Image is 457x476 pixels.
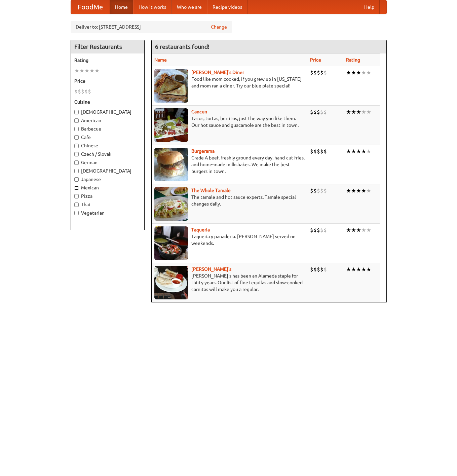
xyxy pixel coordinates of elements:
[154,187,188,221] img: wholetamale.jpg
[154,108,188,142] img: cancun.jpg
[346,187,351,194] li: ★
[310,57,321,63] a: Price
[154,57,167,63] a: Name
[323,69,327,76] li: $
[313,226,317,234] li: $
[310,108,313,116] li: $
[346,57,360,63] a: Rating
[310,148,313,155] li: $
[71,21,232,33] div: Deliver to: [STREET_ADDRESS]
[74,67,79,74] li: ★
[81,88,84,95] li: $
[84,67,89,74] li: ★
[74,211,79,215] input: Vegetarian
[74,151,141,157] label: Czech / Slovak
[356,187,361,194] li: ★
[74,193,141,199] label: Pizza
[79,67,84,74] li: ★
[191,148,215,154] b: Burgerama
[323,108,327,116] li: $
[361,108,366,116] li: ★
[346,266,351,273] li: ★
[154,233,305,247] p: Taqueria y panaderia. [PERSON_NAME] served on weekends.
[317,187,320,194] li: $
[320,108,323,116] li: $
[71,0,110,14] a: FoodMe
[155,43,210,50] ng-pluralize: 6 restaurants found!
[74,88,78,95] li: $
[366,226,371,234] li: ★
[313,108,317,116] li: $
[94,67,100,74] li: ★
[74,144,79,148] input: Chinese
[366,266,371,273] li: ★
[74,177,79,182] input: Japanese
[361,148,366,155] li: ★
[74,160,79,165] input: German
[191,266,231,272] a: [PERSON_NAME]'s
[88,88,91,95] li: $
[323,148,327,155] li: $
[74,194,79,198] input: Pizza
[154,194,305,207] p: The tamale and hot sauce experts. Tamale special changes daily.
[74,169,79,173] input: [DEMOGRAPHIC_DATA]
[74,168,141,174] label: [DEMOGRAPHIC_DATA]
[310,226,313,234] li: $
[351,148,356,155] li: ★
[351,108,356,116] li: ★
[346,148,351,155] li: ★
[317,69,320,76] li: $
[366,69,371,76] li: ★
[351,187,356,194] li: ★
[323,266,327,273] li: $
[211,24,227,30] a: Change
[74,117,141,124] label: American
[191,70,244,75] a: [PERSON_NAME]'s Diner
[317,108,320,116] li: $
[191,227,210,232] a: Taqueria
[346,108,351,116] li: ★
[361,69,366,76] li: ★
[74,134,141,141] label: Cafe
[71,40,144,53] h4: Filter Restaurants
[74,142,141,149] label: Chinese
[133,0,172,14] a: How it works
[320,266,323,273] li: $
[346,69,351,76] li: ★
[351,266,356,273] li: ★
[74,110,79,114] input: [DEMOGRAPHIC_DATA]
[74,152,79,156] input: Czech / Slovak
[361,187,366,194] li: ★
[154,69,188,103] img: sallys.jpg
[361,266,366,273] li: ★
[359,0,380,14] a: Help
[351,226,356,234] li: ★
[323,226,327,234] li: $
[74,159,141,166] label: German
[154,272,305,293] p: [PERSON_NAME]'s has been an Alameda staple for thirty years. Our list of fine tequilas and slow-c...
[356,108,361,116] li: ★
[191,188,231,193] a: The Whole Tamale
[356,69,361,76] li: ★
[154,154,305,175] p: Grade A beef, freshly ground every day, hand-cut fries, and home-made milkshakes. We make the bes...
[310,266,313,273] li: $
[366,148,371,155] li: ★
[74,127,79,131] input: Barbecue
[74,57,141,64] h5: Rating
[89,67,94,74] li: ★
[74,186,79,190] input: Mexican
[154,115,305,129] p: Tacos, tortas, burritos, just the way you like them. Our hot sauce and guacamole are the best in ...
[74,176,141,183] label: Japanese
[191,109,207,114] a: Cancun
[317,148,320,155] li: $
[313,148,317,155] li: $
[110,0,133,14] a: Home
[361,226,366,234] li: ★
[74,125,141,132] label: Barbecue
[154,266,188,299] img: pedros.jpg
[172,0,207,14] a: Who we are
